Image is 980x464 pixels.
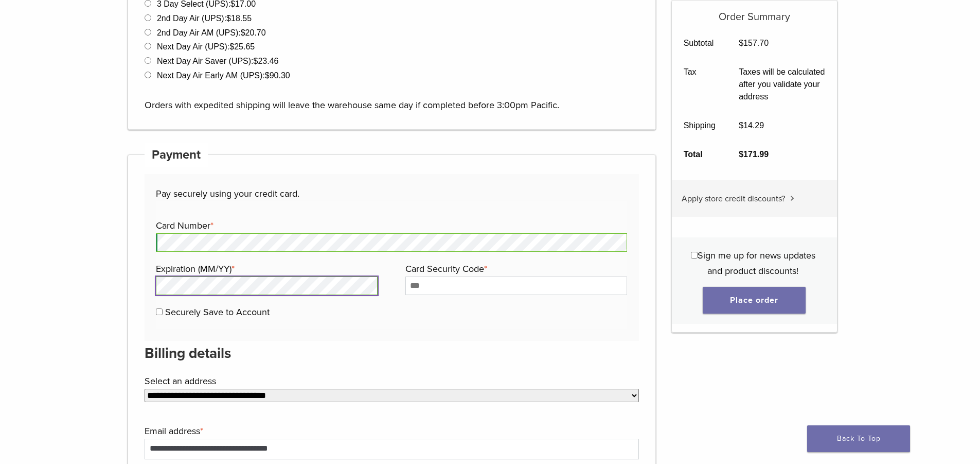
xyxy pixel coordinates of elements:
span: Sign me up for news updates and product discounts! [698,250,815,277]
bdi: 25.65 [229,42,255,51]
th: Tax [672,58,727,111]
label: Next Day Air Saver (UPS): [157,57,279,65]
bdi: 157.70 [739,39,769,47]
label: Securely Save to Account [165,306,270,318]
span: $ [265,71,270,80]
span: $ [739,39,743,47]
span: Apply store credit discounts? [682,194,785,204]
span: $ [739,150,743,159]
td: Taxes will be calculated after you validate your address [727,58,837,111]
h4: Payment [145,143,208,167]
button: Place order [703,287,806,314]
bdi: 18.55 [226,14,252,23]
label: Next Day Air Early AM (UPS): [157,71,290,80]
th: Subtotal [672,29,727,58]
label: 2nd Day Air AM (UPS): [157,28,266,37]
h5: Order Summary [672,1,837,23]
p: Pay securely using your credit card. [156,186,627,201]
a: Back To Top [807,425,910,452]
bdi: 14.29 [739,121,764,130]
p: Orders with expedited shipping will leave the warehouse same day if completed before 3:00pm Pacific. [145,82,639,113]
label: Card Security Code [405,261,625,277]
bdi: 23.46 [254,57,279,65]
bdi: 90.30 [265,71,290,80]
bdi: 20.70 [241,28,266,37]
bdi: 171.99 [739,150,769,159]
h3: Billing details [145,341,639,366]
fieldset: Payment Info [156,201,627,330]
label: Email address [145,423,637,439]
span: $ [739,121,743,130]
span: $ [254,57,258,65]
input: Sign me up for news updates and product discounts! [691,252,698,259]
th: Total [672,140,727,169]
span: $ [241,28,245,37]
label: Select an address [145,373,637,389]
span: $ [229,42,234,51]
label: Expiration (MM/YY) [156,261,375,277]
img: caret.svg [790,196,794,201]
th: Shipping [672,111,727,140]
span: $ [226,14,231,23]
label: Next Day Air (UPS): [157,42,255,51]
label: 2nd Day Air (UPS): [157,14,252,23]
label: Card Number [156,218,625,233]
